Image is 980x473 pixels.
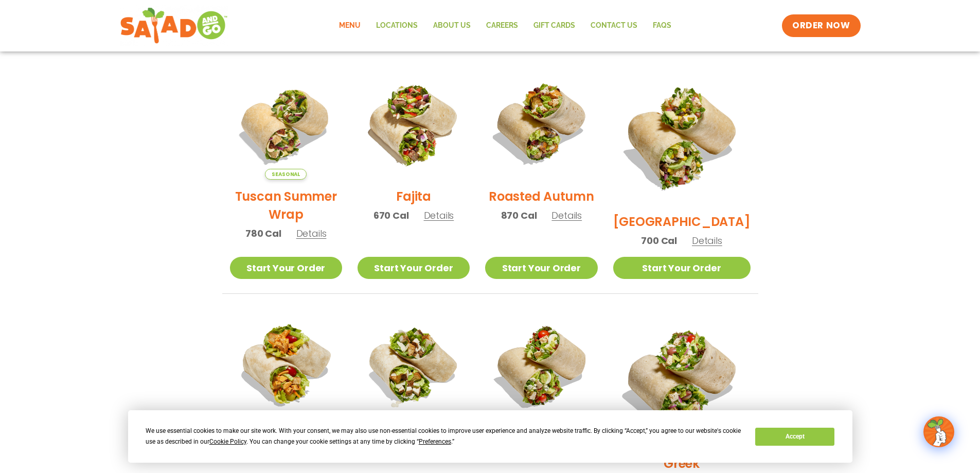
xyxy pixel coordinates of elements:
a: Careers [478,14,526,38]
img: Product photo for Tuscan Summer Wrap [230,67,342,180]
span: Preferences [419,438,451,445]
a: GIFT CARDS [526,14,583,38]
span: ORDER NOW [792,20,850,32]
h2: Tuscan Summer Wrap [230,187,342,223]
a: Locations [368,14,425,38]
img: new-SAG-logo-768×292 [120,5,228,46]
img: Product photo for Roasted Autumn Wrap [485,67,597,180]
span: Details [692,234,722,247]
img: Product photo for Caesar Wrap [358,309,470,422]
a: Menu [331,14,368,38]
button: Accept [755,428,834,446]
span: Seasonal [265,169,307,180]
a: Start Your Order [485,257,597,279]
a: About Us [425,14,478,38]
img: Product photo for BBQ Ranch Wrap [613,67,751,205]
span: Details [296,227,327,240]
a: Start Your Order [230,257,342,279]
a: ORDER NOW [782,14,860,37]
span: 700 Cal [641,234,677,248]
span: Details [424,209,454,222]
img: Product photo for Fajita Wrap [358,67,470,180]
a: Start Your Order [613,257,751,279]
a: Start Your Order [358,257,470,279]
span: 780 Cal [245,226,281,240]
div: Cookie Consent Prompt [128,410,852,463]
a: Contact Us [583,14,645,38]
a: FAQs [645,14,679,38]
span: Cookie Policy [209,438,246,445]
img: Product photo for Cobb Wrap [485,309,597,422]
img: Product photo for Greek Wrap [613,309,751,447]
span: Details [551,209,582,222]
div: We use essential cookies to make our site work. With your consent, we may also use non-essential ... [146,426,743,447]
img: wpChatIcon [924,417,953,446]
span: 870 Cal [501,208,537,222]
img: Product photo for Buffalo Chicken Wrap [230,309,342,422]
h2: Roasted Autumn [489,187,594,205]
h2: Fajita [396,187,431,205]
h2: [GEOGRAPHIC_DATA] [613,213,751,231]
h2: Greek [664,454,700,472]
span: 670 Cal [373,208,409,222]
nav: Menu [331,14,679,38]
